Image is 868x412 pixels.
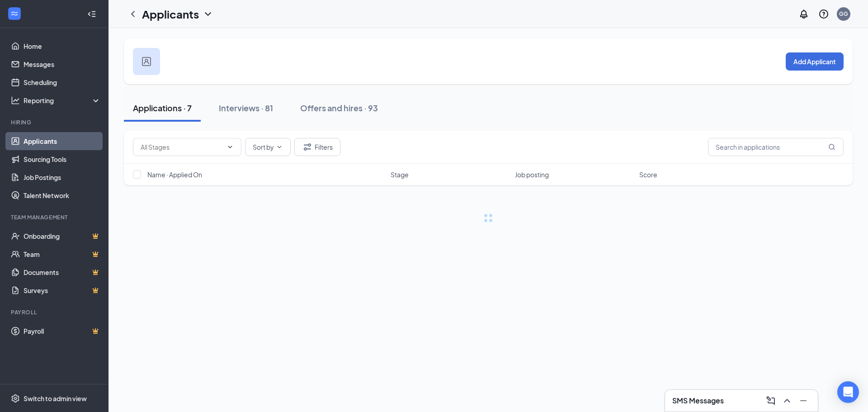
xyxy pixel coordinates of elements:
svg: Analysis [11,96,20,105]
svg: Settings [11,394,20,403]
span: Stage [391,170,409,179]
div: Reporting [24,96,101,105]
div: GG [839,10,848,18]
div: Hiring [11,118,99,126]
h3: SMS Messages [672,396,724,406]
svg: ChevronDown [203,9,213,19]
svg: ChevronLeft [127,9,138,19]
svg: ChevronDown [276,143,283,151]
button: ComposeMessage [764,393,778,408]
div: Team Management [11,213,99,221]
svg: WorkstreamLogo [10,9,19,18]
div: Switch to admin view [24,394,87,403]
a: PayrollCrown [24,322,101,340]
a: DocumentsCrown [24,263,101,281]
a: Home [24,37,101,55]
h1: Applicants [142,6,199,22]
svg: ChevronDown [226,143,234,151]
a: Applicants [24,132,101,150]
div: Open Intercom Messenger [837,381,859,403]
img: user icon [142,57,151,66]
span: Sort by [253,144,274,150]
a: OnboardingCrown [24,227,101,245]
svg: Minimize [798,395,809,406]
input: All Stages [141,142,223,152]
input: Search in applications [708,138,844,156]
button: Minimize [796,393,811,408]
a: TeamCrown [24,245,101,263]
a: Sourcing Tools [24,150,101,168]
a: Scheduling [24,73,101,91]
button: ChevronUp [780,393,794,408]
div: Payroll [11,308,99,316]
svg: ComposeMessage [765,395,776,406]
svg: Notifications [798,9,809,19]
svg: MagnifyingGlass [828,143,835,151]
svg: ChevronUp [782,395,793,406]
button: Sort byChevronDown [245,138,291,156]
span: Job posting [515,170,549,179]
a: Job Postings [24,168,101,186]
a: SurveysCrown [24,281,101,299]
svg: Filter [302,142,313,152]
button: Filter Filters [294,138,340,156]
div: Interviews · 81 [219,102,273,114]
span: Name · Applied On [147,170,202,179]
a: Messages [24,55,101,73]
svg: Collapse [87,9,96,19]
a: Talent Network [24,186,101,204]
span: Score [639,170,657,179]
div: Applications · 7 [133,102,192,114]
div: Offers and hires · 93 [300,102,378,114]
button: Add Applicant [786,52,844,71]
svg: QuestionInfo [818,9,829,19]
